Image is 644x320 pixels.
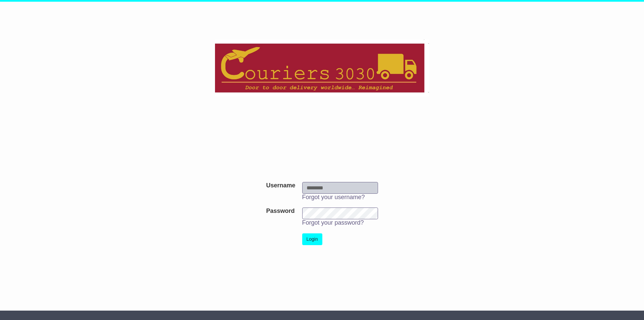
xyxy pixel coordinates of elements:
[266,182,295,189] label: Username
[302,194,365,200] a: Forgot your username?
[215,39,429,96] img: Couriers 3030
[266,208,294,215] label: Password
[302,233,322,245] button: Login
[302,219,364,226] a: Forgot your password?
